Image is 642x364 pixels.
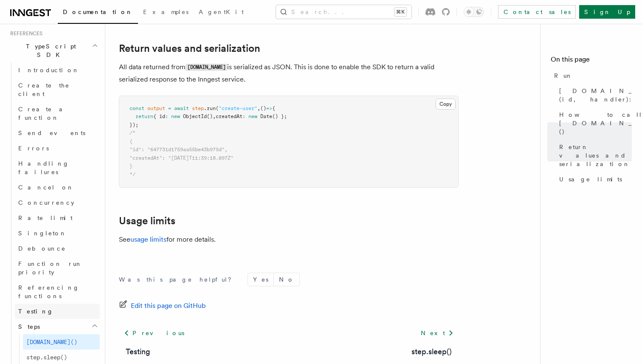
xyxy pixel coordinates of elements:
span: () [260,105,266,111]
span: Edit this page on GitHub [131,300,206,312]
span: References [7,30,42,37]
span: Documentation [63,8,133,15]
span: Errors [18,145,49,152]
a: Cancel on [15,180,100,195]
span: Referencing functions [18,284,79,299]
span: createdAt [216,113,242,119]
a: Run [551,68,632,83]
span: : [242,113,245,119]
button: Copy [436,99,456,110]
span: }); [130,122,138,128]
a: step.sleep() [411,346,452,358]
span: new [171,113,180,119]
a: Contact sales [498,5,576,19]
span: Rate limit [18,214,73,221]
span: Function run priority [18,260,82,276]
span: Return values and serialization [559,143,632,168]
a: Errors [15,141,100,156]
a: [DOMAIN_NAME]() [23,334,100,350]
p: See for more details. [119,234,459,245]
span: => [266,105,272,111]
span: , [257,105,260,111]
span: Singleton [18,230,67,237]
span: output [147,105,165,111]
a: Return values and serialization [556,139,632,172]
span: TypeScript SDK [7,42,92,59]
code: [DOMAIN_NAME] [186,64,227,71]
span: .run [204,105,216,111]
a: Sign Up [579,5,635,19]
span: [DOMAIN_NAME]() [26,339,77,345]
span: () }; [272,113,287,119]
a: Create the client [15,78,100,102]
span: : [165,113,168,119]
span: Send events [18,130,85,136]
a: Documentation [58,3,138,24]
a: Usage limits [119,215,175,227]
span: Date [260,113,272,119]
kbd: ⌘K [394,8,406,16]
span: () [207,113,213,119]
span: new [248,113,257,119]
span: Concurrency [18,199,74,206]
span: return [135,113,153,119]
a: Testing [126,346,150,358]
button: Yes [248,273,273,286]
a: Handling failures [15,156,100,180]
span: Create a function [18,106,69,121]
a: Examples [138,3,194,23]
span: { [130,138,132,144]
span: "id": "647731d1759aa55be43b975d", [130,147,228,152]
span: "create-user" [219,105,257,111]
p: All data returned from is serialized as JSON. This is done to enable the SDK to return a valid se... [119,61,459,85]
button: Steps [15,319,100,334]
span: Debounce [18,245,66,252]
span: await [174,105,189,111]
a: usage limits [130,235,166,243]
a: Edit this page on GitHub [119,300,206,312]
span: Examples [143,8,189,15]
a: How to call [DOMAIN_NAME]() [556,107,632,139]
a: AgentKit [194,3,249,23]
span: const [130,105,144,111]
span: "createdAt": "[DATE]T11:39:18.097Z" [130,155,234,161]
a: Next [416,325,459,341]
span: Usage limits [559,175,622,183]
a: Send events [15,125,100,141]
a: Usage limits [556,172,632,187]
a: Return values and serialization [119,42,260,54]
span: ( [216,105,219,111]
a: Introduction [15,62,100,78]
p: Was this page helpful? [119,275,237,284]
span: AgentKit [199,8,244,15]
span: Steps [15,322,40,331]
button: TypeScript SDK [7,39,100,62]
a: Create a function [15,102,100,125]
span: ObjectId [183,113,207,119]
span: Cancel on [18,184,74,191]
span: Create the client [18,82,70,97]
a: Testing [15,304,100,319]
a: Function run priority [15,256,100,280]
span: Introduction [18,67,79,73]
span: Testing [18,308,53,315]
a: Debounce [15,241,100,256]
a: Concurrency [15,195,100,210]
a: Singleton [15,226,100,241]
button: Search...⌘K [276,5,411,19]
a: [DOMAIN_NAME](id, handler): Promise [556,83,632,107]
button: No [274,273,299,286]
span: = [168,105,171,111]
span: { [272,105,275,111]
a: Referencing functions [15,280,100,304]
span: step.sleep() [26,354,67,361]
a: Rate limit [15,210,100,226]
h4: On this page [551,54,632,68]
span: Handling failures [18,160,69,175]
a: Previous [119,325,189,341]
span: , [213,113,216,119]
span: Run [554,71,573,80]
span: } [130,163,132,169]
span: step [192,105,204,111]
button: Toggle dark mode [464,7,484,17]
